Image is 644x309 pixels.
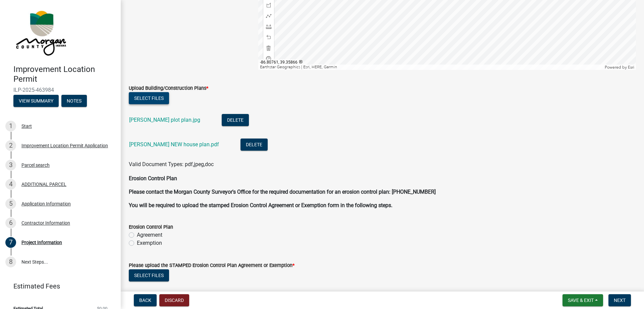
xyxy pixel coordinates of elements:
[139,298,151,303] span: Back
[13,99,59,104] wm-modal-confirm: Summary
[5,121,16,131] div: 1
[159,294,189,306] button: Discard
[5,279,110,293] a: Estimated Fees
[129,269,169,281] button: Select files
[240,142,268,148] wm-modal-confirm: Delete Document
[21,182,66,187] div: ADDITIONAL PARCEL
[129,92,169,104] button: Select files
[240,139,268,151] button: Delete
[61,95,87,107] button: Notes
[258,65,603,70] div: Earthstar Geographics | Esri, HERE, Garmin
[562,294,603,306] button: Save & Exit
[608,294,631,306] button: Next
[13,65,115,84] h4: Improvement Location Permit
[568,298,594,303] span: Save & Exit
[614,298,626,303] span: Next
[5,218,16,228] div: 6
[222,117,249,124] wm-modal-confirm: Delete Document
[603,65,636,70] div: Powered by
[5,237,16,248] div: 7
[134,294,157,306] button: Back
[21,143,108,148] div: Improvement Location Permit Application
[21,163,50,167] div: Parcel search
[13,7,67,57] img: Morgan County, Indiana
[21,124,32,128] div: Start
[5,160,16,170] div: 3
[222,114,249,126] button: Delete
[129,161,214,167] span: Valid Document Types: pdf,jpeg,doc
[129,175,177,182] strong: Erosion Control Plan
[129,141,219,148] a: [PERSON_NAME] NEW house plan.pdf
[137,239,162,247] label: Exemption
[21,240,62,245] div: Project Information
[129,117,200,123] a: [PERSON_NAME] plot plan.jpg
[628,65,634,70] a: Esri
[129,225,173,230] label: Erosion Control Plan
[13,95,59,107] button: View Summary
[5,140,16,151] div: 2
[129,86,208,91] label: Upload Building/Construction Plans
[5,179,16,190] div: 4
[129,263,294,268] label: Please upload the STAMPED Erosion Control Plan Agreement or Exemption
[21,201,71,206] div: Application Information
[21,221,70,225] div: Contractor Information
[13,87,107,93] span: ILP-2025-463984
[5,257,16,267] div: 8
[5,198,16,209] div: 5
[61,99,87,104] wm-modal-confirm: Notes
[137,231,162,239] label: Agreement
[129,202,392,208] strong: You will be required to upload the stamped Erosion Control Agreement or Exemption form in the fol...
[129,189,436,195] strong: Please contact the Morgan County Surveyor's Office for the required documentation for an erosion ...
